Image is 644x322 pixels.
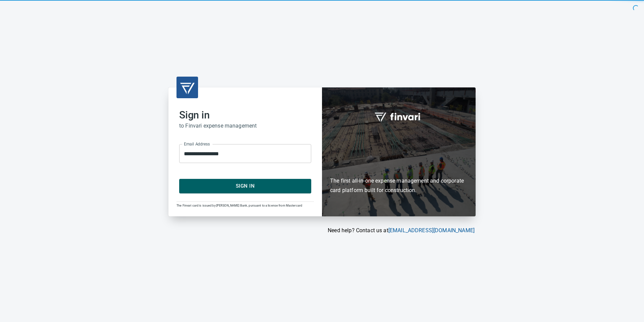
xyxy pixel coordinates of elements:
h2: Sign in [179,109,311,121]
div: Finvari [322,87,476,216]
p: Need help? Contact us at [168,226,475,235]
button: Sign In [179,179,311,193]
span: The Finvari card is issued by [PERSON_NAME] Bank, pursuant to a license from Mastercard [176,204,302,207]
img: fullword_logo_white.png [374,109,424,124]
img: transparent_logo.png [179,79,195,96]
a: [EMAIL_ADDRESS][DOMAIN_NAME] [388,227,475,234]
h6: to Finvari expense management [179,121,311,131]
h6: The first all-in-one expense management and corporate card platform built for construction. [330,137,468,195]
span: Sign In [187,182,304,190]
